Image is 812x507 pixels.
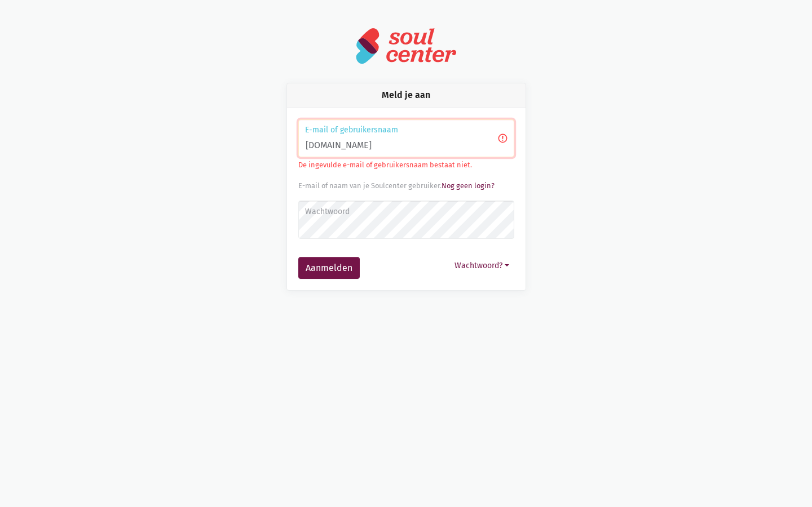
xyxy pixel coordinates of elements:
div: Meld je aan [287,83,526,108]
button: Aanmelden [298,257,360,279]
label: Wachtwoord [305,206,506,218]
label: E-mail of gebruikersnaam [305,124,506,136]
p: De ingevulde e-mail of gebruikersnaam bestaat niet. [298,159,514,171]
form: Aanmelden [298,119,514,279]
img: logo-soulcenter-full.svg [355,27,457,65]
button: Wachtwoord? [449,257,514,274]
a: Nog geen login? [442,181,495,190]
div: E-mail of naam van je Soulcenter gebruiker. [298,180,514,192]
